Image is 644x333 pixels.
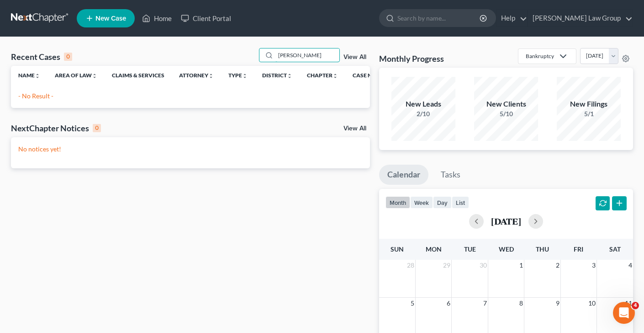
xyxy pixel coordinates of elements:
a: Attorneyunfold_more [179,72,214,79]
div: New Leads [391,99,455,109]
span: New Case [95,15,126,22]
span: 29 [442,260,451,271]
span: Wed [499,245,514,253]
h2: [DATE] [491,216,521,226]
a: Help [496,10,527,27]
a: Home [137,10,176,27]
a: View All [343,54,366,60]
div: 5/10 [474,109,538,118]
span: 11 [624,298,633,309]
a: Districtunfold_more [262,72,292,79]
h3: Monthly Progress [379,53,444,64]
a: [PERSON_NAME] Law Group [528,10,633,27]
span: Mon [426,245,442,253]
span: 9 [555,298,560,309]
i: unfold_more [208,73,214,79]
span: 2 [555,260,560,271]
div: 0 [64,53,72,61]
a: Area of Lawunfold_more [55,72,97,79]
div: 0 [93,124,101,132]
iframe: Intercom live chat [613,302,635,324]
span: Tue [464,245,476,253]
div: New Filings [557,99,621,109]
span: Fri [574,245,583,253]
i: unfold_more [242,73,248,79]
div: New Clients [474,99,538,109]
i: unfold_more [92,73,97,79]
a: View All [343,125,366,132]
button: week [410,196,433,209]
span: 28 [406,260,415,271]
p: No notices yet! [18,145,363,154]
span: 6 [446,298,451,309]
button: list [452,196,469,209]
span: 4 [632,302,639,309]
div: 2/10 [391,109,455,118]
a: Chapterunfold_more [307,72,338,79]
i: unfold_more [287,73,292,79]
a: Calendar [379,165,428,185]
div: 5/1 [557,109,621,118]
input: Search by name... [275,48,339,62]
button: day [433,196,452,209]
p: - No Result - [18,91,363,101]
span: 4 [628,260,633,271]
input: Search by name... [397,10,481,27]
a: Typeunfold_more [228,72,248,79]
span: 7 [482,298,488,309]
a: Nameunfold_more [18,72,40,79]
th: Claims & Services [105,66,172,84]
span: 10 [587,298,596,309]
span: Sun [391,245,404,253]
i: unfold_more [35,73,40,79]
span: 30 [479,260,488,271]
i: unfold_more [333,73,338,79]
span: 1 [518,260,524,271]
span: Thu [536,245,549,253]
div: NextChapter Notices [11,123,101,134]
span: 5 [410,298,415,309]
button: month [385,196,410,209]
div: Recent Cases [11,51,72,62]
span: 8 [518,298,524,309]
div: Bankruptcy [526,52,554,60]
a: Client Portal [176,10,236,27]
span: Sat [609,245,621,253]
a: Case Nounfold_more [353,72,382,79]
span: 3 [591,260,596,271]
a: Tasks [433,165,469,185]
